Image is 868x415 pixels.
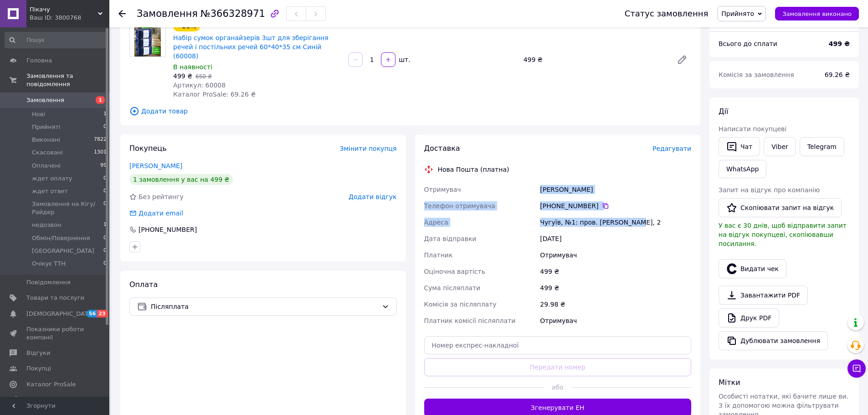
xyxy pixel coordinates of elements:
[173,34,329,60] a: Набір сумок органайзерів 3шт для зберігання речей і постільних речей 60*40*35 см Синій (60008)
[26,310,94,318] span: [DEMOGRAPHIC_DATA]
[26,96,64,104] span: Замовлення
[538,263,693,280] div: 499 ₴
[782,10,852,17] span: Замовлення виконано
[719,186,820,194] span: Запит на відгук про компанію
[26,349,50,357] span: Відгуки
[800,137,844,156] a: Telegram
[173,91,256,98] span: Каталог ProSale: 69.26 ₴
[424,186,461,193] span: Отримувач
[103,187,107,195] span: 0
[32,174,72,183] span: ждет оплату
[5,32,108,48] input: Пошук
[103,123,107,131] span: 0
[32,149,63,157] span: Скасовані
[719,71,794,78] span: Комісія за замовлення
[94,136,107,144] span: 7822
[719,259,786,278] button: Видати чек
[540,201,691,210] div: [PHONE_NUMBER]
[764,137,796,156] a: Viber
[538,313,693,329] div: Отримувач
[200,8,265,19] span: №366328971
[719,40,777,47] span: Всього до сплати
[719,160,766,178] a: WhatsApp
[775,7,859,20] button: Замовлення виконано
[436,165,512,174] div: Нова Пошта (платна)
[424,219,448,226] span: Адреса
[719,107,728,116] span: Дії
[673,51,691,69] a: Редагувати
[424,317,516,324] span: Платник комісії післяплати
[538,247,693,263] div: Отримувач
[538,280,693,296] div: 499 ₴
[103,174,107,183] span: 0
[340,145,397,152] span: Змінити покупця
[94,149,107,157] span: 1301
[173,72,192,80] span: 499 ₴
[32,187,68,195] span: ждет ответ
[100,162,107,170] span: 99
[96,96,105,104] span: 1
[134,21,161,56] img: Набір сумок органайзерів 3шт для зберігання речей і постільних речей 60*40*35 см Синій (60008)
[424,202,495,210] span: Телефон отримувача
[825,71,850,78] span: 69.26 ₴
[424,268,485,275] span: Оціночна вартість
[32,110,45,118] span: Нові
[195,73,212,80] span: 650 ₴
[719,378,740,387] span: Мітки
[129,106,691,116] span: Додати товар
[103,110,107,118] span: 1
[26,364,51,373] span: Покупці
[396,55,411,64] div: шт.
[424,235,477,242] span: Дата відправки
[538,296,693,313] div: 29.98 ₴
[538,181,693,198] div: [PERSON_NAME]
[719,331,828,350] button: Дублювати замовлення
[26,278,71,287] span: Повідомлення
[26,380,76,389] span: Каталог ProSale
[652,145,691,152] span: Редагувати
[538,214,693,231] div: Чугуїв, №1: пров. [PERSON_NAME], 2
[719,125,786,133] span: Написати покупцеві
[173,63,212,71] span: В наявності
[151,302,378,312] span: Післяплата
[349,193,396,200] span: Додати відгук
[424,144,460,153] span: Доставка
[719,137,760,156] button: Чат
[719,222,847,247] span: У вас є 30 днів, щоб відправити запит на відгук покупцеві, скопіювавши посилання.
[424,336,692,354] input: Номер експрес-накладної
[103,234,107,242] span: 0
[847,359,866,378] button: Чат з покупцем
[544,383,571,392] span: або
[97,310,108,318] span: 23
[424,301,497,308] span: Комісія за післяплату
[26,396,58,404] span: Аналітика
[103,221,107,229] span: 1
[520,53,669,66] div: 499 ₴
[424,284,481,292] span: Сума післяплати
[30,5,98,14] span: Пікачу
[26,294,84,302] span: Товари та послуги
[26,325,84,342] span: Показники роботи компанії
[87,310,97,318] span: 56
[32,247,94,255] span: [GEOGRAPHIC_DATA]
[32,162,61,170] span: Оплачені
[103,247,107,255] span: 0
[829,40,850,47] b: 499 ₴
[26,56,52,65] span: Головна
[719,308,779,328] a: Друк PDF
[32,136,60,144] span: Виконані
[625,9,709,18] div: Статус замовлення
[26,72,109,88] span: Замовлення та повідомлення
[138,209,184,218] div: Додати email
[719,286,808,305] a: Завантажити PDF
[103,260,107,268] span: 0
[719,198,842,217] button: Скопіювати запит на відгук
[173,82,226,89] span: Артикул: 60008
[32,123,60,131] span: Прийняті
[32,200,103,216] span: Замовлення на Кігу/Райдер
[137,8,198,19] span: Замовлення
[721,10,754,17] span: Прийнято
[424,251,453,259] span: Платник
[32,260,66,268] span: Очікує ТТН
[103,200,107,216] span: 0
